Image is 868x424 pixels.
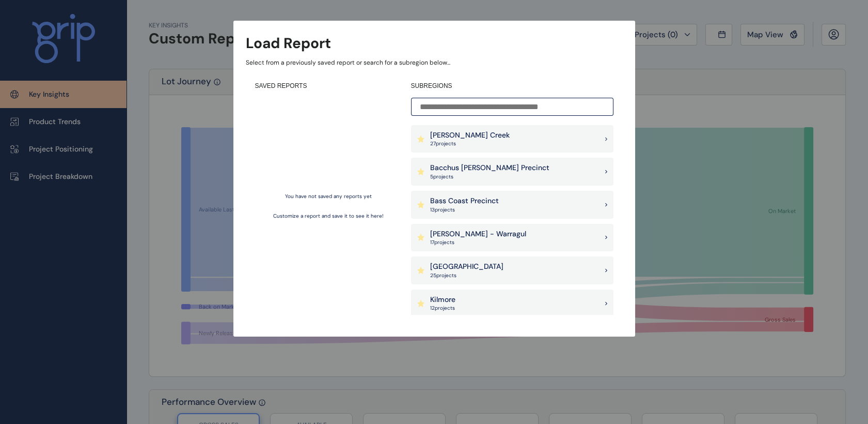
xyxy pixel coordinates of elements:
p: Bacchus [PERSON_NAME] Precinct [430,163,549,173]
p: 12 project s [430,305,455,312]
p: 27 project s [430,140,510,147]
p: 13 project s [430,206,499,214]
p: You have not saved any reports yet [285,193,372,200]
p: Bass Coast Precinct [430,196,499,206]
p: [PERSON_NAME] Creek [430,130,510,141]
p: 25 project s [430,272,503,279]
p: [GEOGRAPHIC_DATA] [430,262,503,272]
p: 17 project s [430,239,526,246]
h4: SAVED REPORTS [255,82,402,90]
p: 5 project s [430,173,549,180]
p: [PERSON_NAME] - Warragul [430,229,526,239]
h4: SUBREGIONS [411,82,613,90]
p: Customize a report and save it to see it here! [273,213,384,220]
h3: Load Report [246,33,331,53]
p: Select from a previously saved report or search for a subregion below... [246,58,623,67]
p: Kilmore [430,295,455,305]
